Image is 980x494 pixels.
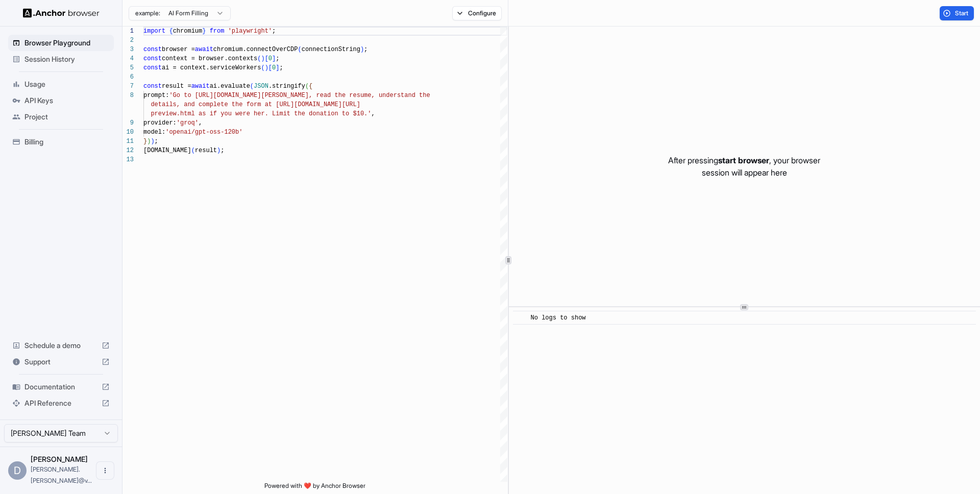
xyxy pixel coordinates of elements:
span: Support [24,357,97,367]
span: Usage [24,79,110,89]
div: Documentation [8,379,114,395]
span: ( [305,83,309,90]
span: [ [268,64,272,71]
div: D [8,461,27,480]
span: await [195,46,213,53]
span: ] [276,64,279,71]
div: 1 [122,27,134,36]
span: ( [257,55,261,62]
span: prompt: [143,92,169,99]
span: chromium [173,28,203,35]
div: API Keys [8,92,114,109]
div: 5 [122,63,134,72]
img: Anchor Logo [23,8,100,18]
span: context = browser.contexts [162,55,257,62]
span: ​ [518,313,523,323]
span: ; [220,147,224,154]
span: 'groq' [177,119,199,127]
span: Start [955,9,969,17]
span: Browser Playground [24,38,110,48]
span: API Keys [24,95,110,106]
span: ) [217,147,220,154]
span: } [143,138,147,145]
span: ) [151,138,154,145]
span: Project [24,112,110,122]
button: Open menu [96,461,114,480]
span: Schedule a demo [24,340,97,351]
span: 0 [268,55,272,62]
span: browser = [162,46,195,53]
span: ] [272,55,276,62]
span: result [195,147,217,154]
span: JSON [254,83,268,90]
span: connectionString [302,46,360,53]
span: [DOMAIN_NAME][URL] [294,101,360,108]
span: ; [364,46,367,53]
span: start browser [718,155,769,165]
span: ( [250,83,254,90]
span: Dhruv Suthar [31,455,88,463]
span: ) [261,55,264,62]
div: 4 [122,54,134,63]
div: API Reference [8,395,114,411]
span: 'openai/gpt-oss-120b' [165,129,242,136]
span: example: [135,9,160,17]
span: ) [360,46,364,53]
span: 'Go to [URL][DOMAIN_NAME][PERSON_NAME], re [169,92,323,99]
span: ai = context.serviceWorkers [162,64,261,71]
div: 13 [122,155,134,164]
span: { [309,83,312,90]
span: , [371,110,375,117]
div: Billing [8,134,114,150]
div: Browser Playground [8,35,114,51]
div: Schedule a demo [8,337,114,354]
button: Start [940,6,974,20]
span: API Reference [24,398,97,408]
span: const [143,55,162,62]
span: } [202,28,206,35]
button: Configure [452,6,502,20]
span: No logs to show [531,314,586,322]
div: 6 [122,72,134,82]
span: ; [276,55,279,62]
span: import [143,28,165,35]
span: ( [298,46,301,53]
span: details, and complete the form at [URL] [151,101,294,108]
span: Documentation [24,382,97,392]
div: 9 [122,118,134,128]
span: Powered with ❤️ by Anchor Browser [264,482,365,494]
span: await [191,83,210,90]
div: Support [8,354,114,370]
div: Session History [8,51,114,67]
div: 2 [122,36,134,45]
span: result = [162,83,191,90]
p: After pressing , your browser session will appear here [668,154,820,179]
span: ai.evaluate [210,83,250,90]
div: 8 [122,91,134,100]
div: 11 [122,137,134,146]
span: ) [265,64,268,71]
span: const [143,64,162,71]
span: n to $10.' [334,110,371,117]
span: [ [265,55,268,62]
div: 3 [122,45,134,54]
div: 7 [122,82,134,91]
div: 12 [122,146,134,155]
span: chromium.connectOverCDP [213,46,298,53]
span: , [199,119,202,127]
span: .stringify [268,83,305,90]
span: Billing [24,137,110,147]
span: model: [143,129,165,136]
span: provider: [143,119,177,127]
div: Project [8,109,114,125]
span: ( [261,64,264,71]
span: Session History [24,54,110,64]
span: ad the resume, understand the [324,92,430,99]
span: [DOMAIN_NAME] [143,147,191,154]
span: 0 [272,64,276,71]
span: dhruv.suthar@velotio.com [31,465,92,484]
span: ) [147,138,151,145]
span: 'playwright' [228,28,272,35]
span: const [143,46,162,53]
span: ; [155,138,158,145]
